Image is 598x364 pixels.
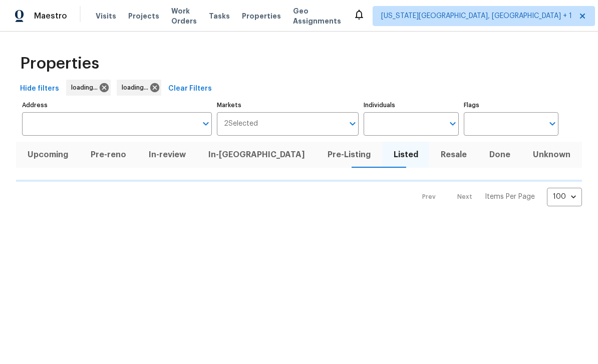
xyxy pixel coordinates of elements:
[171,6,197,26] span: Work Orders
[224,120,258,128] span: 2 Selected
[20,59,99,69] span: Properties
[484,148,516,162] span: Done
[547,184,582,210] div: 100
[323,148,376,162] span: Pre-Listing
[485,192,535,202] p: Items Per Page
[20,83,59,95] span: Hide filters
[122,83,152,93] span: loading...
[199,117,213,131] button: Open
[66,80,111,96] div: loading...
[388,148,423,162] span: Listed
[203,148,311,162] span: In-[GEOGRAPHIC_DATA]
[381,11,572,21] span: [US_STATE][GEOGRAPHIC_DATA], [GEOGRAPHIC_DATA] + 1
[346,117,360,131] button: Open
[168,83,212,95] span: Clear Filters
[413,188,582,206] nav: Pagination Navigation
[71,83,102,93] span: loading...
[528,148,576,162] span: Unknown
[16,80,63,98] button: Hide filters
[164,80,216,98] button: Clear Filters
[293,6,341,26] span: Geo Assignments
[464,102,558,108] label: Flags
[209,13,230,20] span: Tasks
[85,148,131,162] span: Pre-reno
[545,117,559,131] button: Open
[364,102,458,108] label: Individuals
[22,148,73,162] span: Upcoming
[96,11,116,21] span: Visits
[242,11,281,21] span: Properties
[217,102,359,108] label: Markets
[117,80,161,96] div: loading...
[34,11,67,21] span: Maestro
[446,117,460,131] button: Open
[435,148,472,162] span: Resale
[143,148,191,162] span: In-review
[128,11,159,21] span: Projects
[22,102,212,108] label: Address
